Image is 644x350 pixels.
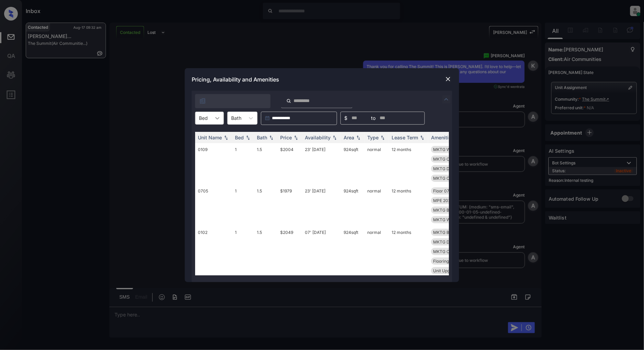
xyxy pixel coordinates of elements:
[367,135,379,140] div: Type
[365,143,389,185] td: normal
[442,95,451,103] img: icon-zuma
[355,135,362,140] img: sorting
[245,135,251,140] img: sorting
[433,268,467,273] span: Unit Upgrade 1-...
[293,135,299,140] img: sorting
[433,217,472,222] span: MKTG Windows Fl...
[389,143,428,185] td: 12 months
[341,185,365,226] td: 924 sqft
[280,135,292,140] div: Price
[433,249,469,254] span: MKTG Ceiling Fa...
[433,259,467,264] span: Flooring Wood 1...
[305,135,331,140] div: Availability
[268,135,275,140] img: sorting
[433,198,472,203] span: MPE 2025 SmartR...
[195,143,232,185] td: 0109
[365,226,389,277] td: normal
[445,76,452,83] img: close
[341,226,365,277] td: 924 sqft
[344,135,354,140] div: Area
[392,135,418,140] div: Lease Term
[185,68,459,91] div: Pricing, Availability and Amenities
[232,185,254,226] td: 1
[331,135,338,140] img: sorting
[433,157,469,162] span: MKTG Ceiling Fa...
[223,135,229,140] img: sorting
[254,143,277,185] td: 1.5
[389,185,428,226] td: 12 months
[433,230,462,235] span: MKTG Balcony
[277,226,302,277] td: $2049
[199,98,206,104] img: icon-zuma
[254,226,277,277] td: 1.5
[341,143,365,185] td: 924 sqft
[433,208,462,213] span: MKTG Balcony
[254,185,277,226] td: 1.5
[302,185,341,226] td: 23' [DATE]
[302,226,341,277] td: 07' [DATE]
[198,135,222,140] div: Unit Name
[277,185,302,226] td: $1979
[433,239,470,245] span: MKTG Dining Are...
[433,176,470,181] span: MKTG Closet Wal...
[379,135,386,140] img: sorting
[431,135,454,140] div: Amenities
[235,135,244,140] div: Bed
[195,226,232,277] td: 0102
[232,226,254,277] td: 1
[365,185,389,226] td: normal
[344,114,347,122] span: $
[419,135,426,140] img: sorting
[195,185,232,226] td: 0705
[232,143,254,185] td: 1
[286,98,291,104] img: icon-zuma
[257,135,267,140] div: Bath
[389,226,428,277] td: 12 months
[433,188,449,193] span: Floor 07
[433,166,470,171] span: MKTG Dining Are...
[371,114,376,122] span: to
[433,147,472,152] span: MKTG Windows Fl...
[302,143,341,185] td: 23' [DATE]
[277,143,302,185] td: $2004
